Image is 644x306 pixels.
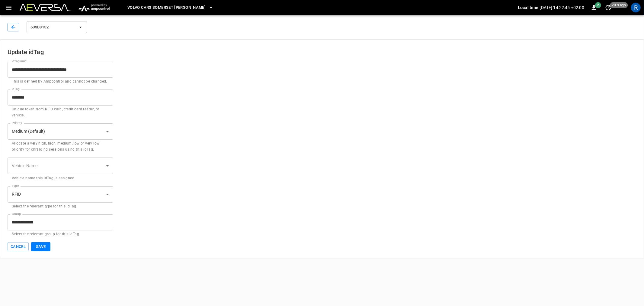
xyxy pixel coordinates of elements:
[8,47,636,57] h6: Update idTag
[604,3,613,12] button: set refresh interval
[27,21,87,33] button: 603B8152
[12,212,21,216] label: Group
[20,4,74,11] img: Customer Logo
[76,2,112,13] img: ampcontrol.io logo
[12,141,109,153] p: Allocate a very high, high, medium, low or very low priority for chrarging sessions using this id...
[12,203,109,210] p: Select the relevant type for this idTag
[12,87,20,92] label: idTag
[12,175,109,181] p: Vehicle name this idTag is assigned.
[127,4,206,11] span: Volvo Cars Somerset [PERSON_NAME]
[125,2,216,14] button: Volvo Cars Somerset [PERSON_NAME]
[12,121,22,125] label: Priority
[8,186,113,203] div: RFID
[12,184,19,188] label: Type
[595,2,601,8] span: 2
[518,5,539,11] p: Local time
[540,5,584,11] p: [DATE] 14:22:45 +02:00
[12,79,109,85] p: This is defined by Ampcontrol and cannot be changed.
[12,231,109,237] p: Select the relevant group for this idTag
[8,242,29,252] button: Cancel
[631,3,641,12] div: profile-icon
[610,2,628,8] span: 20 s ago
[30,24,75,31] span: 603B8152
[31,242,50,252] button: Save
[8,123,113,140] div: Medium (Default)
[12,59,27,64] label: idTag uuid
[12,106,109,119] p: Unique token from RFID card, credit card reader, or vehicle.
